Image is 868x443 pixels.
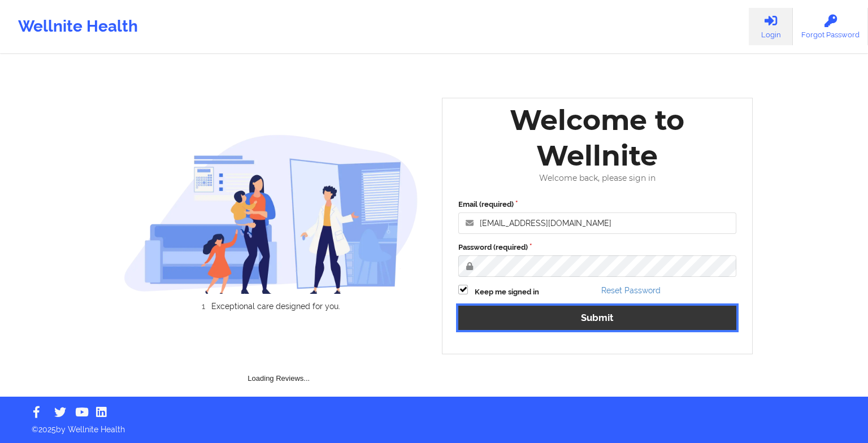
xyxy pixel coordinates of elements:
[458,199,736,210] label: Email (required)
[133,302,418,311] li: Exceptional care designed for you.
[24,416,844,435] p: © 2025 by Wellnite Health
[450,102,744,173] div: Welcome to Wellnite
[601,286,661,295] a: Reset Password
[124,134,419,294] img: wellnite-auth-hero_200.c722682e.png
[450,173,744,183] div: Welcome back, please sign in
[458,242,736,253] label: Password (required)
[458,306,736,330] button: Submit
[793,8,868,45] a: Forgot Password
[458,212,736,234] input: Email address
[749,8,793,45] a: Login
[475,286,539,298] label: Keep me signed in
[124,330,435,384] div: Loading Reviews...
